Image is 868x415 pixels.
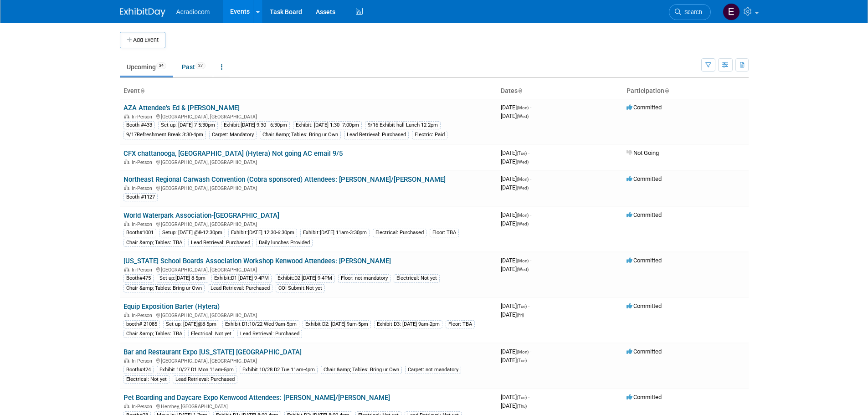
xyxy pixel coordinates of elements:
div: Exhibit:D2 [DATE] 9-4PM [275,274,335,282]
span: Committed [627,302,662,309]
div: Chair &amp; Tables: Bring ur Own [321,366,402,374]
span: (Tue) [517,395,527,400]
div: Exhibit D3: [DATE] 9am-2pm [374,320,442,328]
a: Search [669,4,711,20]
img: In-Person Event [124,267,129,272]
span: (Wed) [517,221,529,226]
span: Committed [627,175,662,182]
div: Booth#1001 [123,229,156,237]
div: booth# 21085 [123,320,160,328]
div: Lead Retrieval: Purchased [173,375,237,384]
span: Committed [627,257,662,264]
div: Chair &amp; Tables: Bring ur Own [123,284,205,292]
span: (Wed) [517,267,529,272]
span: (Fri) [517,313,524,318]
div: [GEOGRAPHIC_DATA], [GEOGRAPHIC_DATA] [123,113,493,120]
span: Not Going [627,149,659,156]
a: AZA Attendee's Ed & [PERSON_NAME] [123,104,240,112]
span: [DATE] [501,266,529,272]
img: ExhibitDay [120,8,165,17]
a: Past27 [175,58,212,76]
div: Setup: [DATE] @8-12:30pm [159,229,225,237]
div: Carpet: not mandatory [405,366,461,374]
img: In-Person Event [124,185,129,190]
div: Electric: Paid [412,131,447,139]
a: Sort by Participation Type [664,87,669,94]
span: (Mon) [517,213,529,218]
span: - [530,348,531,355]
span: - [528,302,529,309]
div: Electrical: Purchased [373,229,426,237]
div: 9/17Refreshment Break 3:30-4pm [123,131,206,139]
span: In-Person [132,221,155,227]
span: In-Person [132,358,155,364]
a: [US_STATE] School Boards Association Workshop Kenwood Attendees: [PERSON_NAME] [123,257,391,265]
span: [DATE] [501,104,531,111]
div: COI Submit:Not yet [276,284,325,292]
span: Committed [627,348,662,355]
span: [DATE] [501,348,531,355]
span: (Mon) [517,258,529,263]
span: In-Person [132,404,155,410]
a: Upcoming34 [120,58,173,76]
span: - [530,104,531,111]
div: Set up: [DATE] 7-5:30pm [158,121,218,129]
div: Set up: [DATE]@8-5pm [163,320,219,328]
div: Exhibit 10/28 D2 Tue 11am-4pm [240,366,318,374]
span: [DATE] [501,302,529,309]
div: [GEOGRAPHIC_DATA], [GEOGRAPHIC_DATA] [123,158,493,165]
div: Electrical: Not yet [123,375,169,384]
div: Exhibit D2: [DATE] 9am-5pm [303,320,371,328]
a: Pet Boarding and Daycare Expo Kenwood Attendees: [PERSON_NAME]/[PERSON_NAME] [123,394,390,402]
span: 27 [195,62,205,69]
a: Equip Exposition Barter (Hytera) [123,302,220,311]
span: In-Person [132,313,155,318]
span: [DATE] [501,257,531,264]
span: - [528,394,529,400]
div: 9/16 Exhibit hall Lunch 12-2pm [365,121,441,129]
th: Dates [497,83,623,99]
div: Exhibit:[DATE] 9:30 - 6:30pm [221,121,290,129]
span: (Wed) [517,159,529,164]
div: Booth#475 [123,274,154,282]
span: [DATE] [501,211,531,218]
span: (Wed) [517,114,529,119]
div: Booth#424 [123,366,154,374]
span: [DATE] [501,158,529,165]
span: Committed [627,104,662,111]
span: (Wed) [517,185,529,190]
span: 34 [156,62,166,69]
button: Add Event [120,32,165,48]
span: - [528,149,529,156]
span: In-Person [132,159,155,165]
span: [DATE] [501,357,527,364]
span: In-Person [132,185,155,191]
span: (Tue) [517,151,527,156]
span: (Tue) [517,358,527,363]
img: In-Person Event [124,358,129,363]
div: Exhibit: [DATE] 1:30- 7:00pm [293,121,362,129]
div: Exhibit 10/27 D1 Mon 11am-5pm [157,366,236,374]
img: In-Person Event [124,221,129,226]
span: In-Person [132,267,155,273]
span: [DATE] [501,149,529,156]
a: Sort by Start Date [518,87,522,94]
a: Northeast Regional Carwash Convention (Cobra sponsored) Attendees: [PERSON_NAME]/[PERSON_NAME] [123,175,446,184]
a: World Waterpark Association-[GEOGRAPHIC_DATA] [123,211,279,220]
span: (Thu) [517,404,527,409]
div: Exhibit:[DATE] 12:30-6:30pm [228,229,297,237]
a: Sort by Event Name [140,87,144,94]
div: Exhibit:D1 [DATE] 9-4PM [211,274,272,282]
div: Lead Retrieval: Purchased [237,330,302,338]
div: Lead Retrieval: Purchased [208,284,272,292]
div: Daily lunches Provided [256,239,313,247]
div: Carpet: Mandatory [209,131,257,139]
div: Exhibit:[DATE] 11am-3:30pm [300,229,370,237]
img: In-Person Event [124,114,129,118]
span: - [530,211,531,218]
div: Hershey, [GEOGRAPHIC_DATA] [123,402,493,410]
span: Committed [627,394,662,400]
th: Participation [623,83,749,99]
div: [GEOGRAPHIC_DATA], [GEOGRAPHIC_DATA] [123,311,493,318]
img: In-Person Event [124,404,129,408]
